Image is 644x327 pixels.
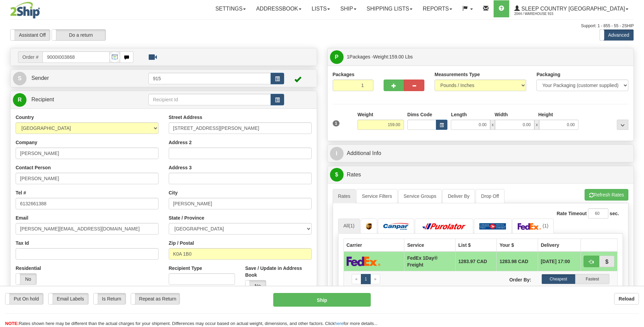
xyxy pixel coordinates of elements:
[600,30,633,40] label: Advanced
[398,189,442,203] a: Service Groups
[541,258,570,265] span: [DATE] 17:00
[352,274,362,284] a: Previous
[330,168,344,182] span: $
[13,93,26,107] span: R
[420,223,468,230] img: Purolator
[389,54,404,59] span: 159.00
[366,223,372,230] img: UPS
[361,274,371,284] a: 1
[330,50,631,64] a: P 1Packages -Weight:159.00 Lbs
[330,168,631,182] a: $Rates
[373,54,413,59] span: Weight:
[11,30,50,40] label: Assistant Off
[13,72,26,85] span: S
[16,139,37,146] label: Company
[495,111,508,118] label: Width
[585,189,628,201] button: Refresh Rates
[407,111,432,118] label: Dims Code
[10,23,634,29] div: Support: 1 - 855 - 55 - 2SHIP
[131,293,180,304] label: Repeat as Return
[169,265,202,272] label: Recipient Type
[374,277,376,281] span: »
[16,164,51,171] label: Contact Person
[16,189,26,196] label: Tel #
[16,274,36,285] label: No
[451,111,467,118] label: Length
[169,164,192,171] label: Address 3
[480,274,536,283] label: Order By:
[169,114,202,121] label: Street Address
[383,223,409,230] img: Canpar
[455,239,497,252] th: List $
[534,120,539,130] span: x
[5,321,19,326] span: NOTE:
[335,0,361,17] a: Ship
[338,219,360,233] a: All
[16,240,29,246] label: Tax Id
[344,239,404,252] th: Carrier
[405,54,413,59] span: Lbs
[356,189,398,203] a: Service Filters
[497,239,538,252] th: Your $
[509,0,633,17] a: Sleep Country [GEOGRAPHIC_DATA] 2044 / Warehouse 915
[16,114,34,121] label: Country
[370,274,380,284] a: Next
[13,71,148,85] a: S Sender
[31,97,54,102] span: Recipient
[520,6,625,12] span: Sleep Country [GEOGRAPHIC_DATA]
[94,293,126,304] label: Is Return
[307,0,335,17] a: Lists
[330,147,344,160] span: I
[404,239,455,252] th: Service
[497,252,538,271] td: 1283.98 CAD
[333,71,355,78] label: Packages
[349,223,354,228] span: (1)
[479,223,506,230] img: Canada Post
[476,189,504,203] a: Drop Off
[52,30,106,40] label: Do a return
[362,0,418,17] a: Shipping lists
[536,71,560,78] label: Packaging
[49,293,88,304] label: Email Labels
[148,94,271,105] input: Recipient Id
[418,0,457,17] a: Reports
[355,277,358,281] span: «
[110,52,120,62] img: API
[169,214,204,221] label: State / Province
[357,111,373,118] label: Weight
[16,265,41,272] label: Residential
[347,256,381,266] img: FedEx Express®
[455,252,497,271] td: 1283.97 CAD
[169,139,192,146] label: Address 2
[210,0,251,17] a: Settings
[619,296,634,302] b: Reload
[273,293,370,307] button: Ship
[538,239,581,252] th: Delivery
[169,240,194,246] label: Zip / Postal
[442,189,475,203] a: Deliver By
[5,293,43,304] label: Put On hold
[557,210,587,217] label: Rate Timeout
[542,223,548,228] span: (1)
[148,73,271,84] input: Sender Id
[404,252,455,271] td: FedEx 1Day® Freight
[541,274,575,284] label: Cheapest
[169,122,312,134] input: Enter a location
[335,321,344,326] a: here
[347,50,413,64] span: Packages -
[575,274,609,284] label: Fastest
[31,75,49,81] span: Sender
[628,129,643,198] iframe: chat widget
[169,189,178,196] label: City
[614,293,639,305] button: Reload
[16,214,28,221] label: Email
[245,280,266,291] label: No
[617,120,628,130] div: ...
[330,147,631,160] a: IAdditional Info
[333,120,340,126] span: 1
[347,54,350,59] span: 1
[330,50,344,64] span: P
[251,0,307,17] a: Addressbook
[435,71,480,78] label: Measurements Type
[10,2,40,19] img: logo2044.jpg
